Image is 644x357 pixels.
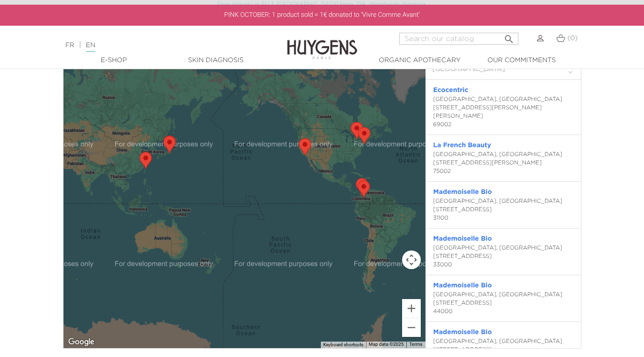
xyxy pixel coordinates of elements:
[433,142,491,149] a: La French Beauty
[433,87,468,93] a: Ecocentric
[433,189,492,195] a: Mademoiselle Bio
[402,318,421,337] button: Zoom out
[399,33,518,45] input: Search
[433,329,492,336] a: Mademoiselle Bio
[65,42,74,49] a: FR
[402,299,421,318] button: Zoom in
[140,152,152,169] div: AroMart
[67,56,161,65] a: E-Shop
[433,150,573,176] div: [GEOGRAPHIC_DATA], [GEOGRAPHIC_DATA] [STREET_ADDRESS][PERSON_NAME] 75002
[358,127,370,144] div: Detox Market NY
[86,42,95,52] a: EN
[299,138,311,156] div: West Hollywood
[66,336,97,348] img: Google
[169,56,262,65] a: Skin Diagnosis
[409,342,422,347] a: Terms (opens in new tab)
[351,122,363,139] div: Toronto Union Station
[369,342,404,347] span: Map data ©2025
[433,291,573,316] div: [GEOGRAPHIC_DATA], [GEOGRAPHIC_DATA] [STREET_ADDRESS] 44000
[501,30,517,43] button: 
[356,178,368,195] div: CAFAM San Fernardo
[66,336,97,348] a: Open this area in Google Maps (opens a new window)
[433,236,492,242] a: Mademoiselle Bio
[358,180,370,198] div: CAFAM
[475,56,568,65] a: Our commitments
[373,56,467,65] a: Organic Apothecary
[433,197,573,222] div: [GEOGRAPHIC_DATA], [GEOGRAPHIC_DATA] [STREET_ADDRESS] 31100
[567,35,578,42] span: (0)
[433,244,573,269] div: [GEOGRAPHIC_DATA], [GEOGRAPHIC_DATA] [STREET_ADDRESS] 33000
[402,250,421,269] button: Map camera controls
[163,136,176,153] div: Organic Market Seibu Yokohama
[433,282,492,289] a: Mademoiselle Bio
[503,31,515,42] i: 
[61,40,262,51] div: |
[287,25,357,61] img: Huygens
[433,95,573,129] div: [GEOGRAPHIC_DATA], [GEOGRAPHIC_DATA] [STREET_ADDRESS][PERSON_NAME][PERSON_NAME] 69002
[323,342,363,348] button: Keyboard shortcuts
